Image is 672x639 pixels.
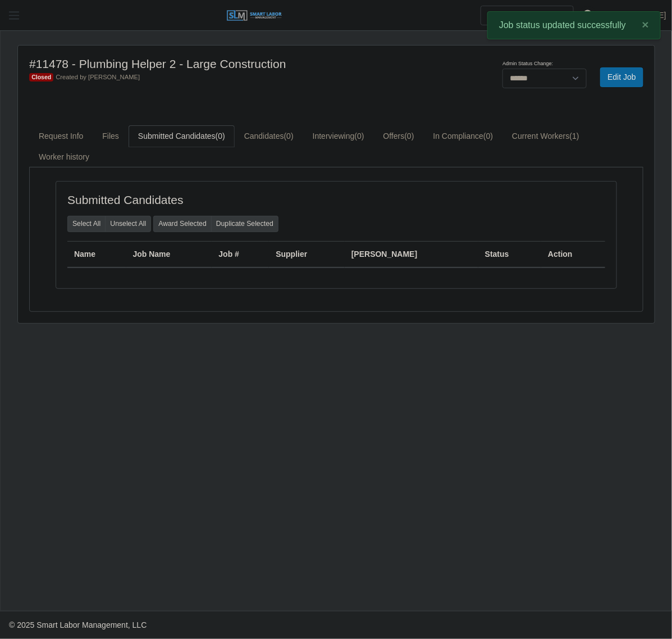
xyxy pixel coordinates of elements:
[424,125,503,147] a: In Compliance
[153,216,212,232] button: Award Selected
[235,125,303,147] a: Candidates
[67,216,151,232] div: bulk actions
[29,146,99,168] a: Worker history
[303,125,374,147] a: Interviewing
[153,216,278,232] div: bulk actions
[502,125,589,147] a: Current Workers
[67,193,282,207] h4: Submitted Candidates
[487,11,661,39] div: Job status updated successfully
[355,132,364,141] span: (0)
[93,125,129,147] a: Files
[481,6,574,25] input: Search
[105,216,151,232] button: Unselect All
[126,241,212,268] th: Job Name
[483,132,493,141] span: (0)
[29,73,53,82] span: Closed
[374,125,424,147] a: Offers
[216,132,225,141] span: (0)
[129,125,235,147] a: Submitted Candidates
[502,60,553,68] label: Admin Status Change:
[602,10,666,21] a: [PERSON_NAME]
[405,132,414,141] span: (0)
[284,132,294,141] span: (0)
[570,132,579,141] span: (1)
[226,10,282,22] img: SLM Logo
[478,241,541,268] th: Status
[67,241,126,268] th: Name
[56,74,140,80] span: Created by [PERSON_NAME]
[29,57,381,71] h4: #11478 - Plumbing Helper 2 - Large Construction
[541,241,605,268] th: Action
[269,241,345,268] th: Supplier
[600,67,643,87] a: Edit Job
[29,125,93,147] a: Request Info
[9,620,147,629] span: © 2025 Smart Labor Management, LLC
[212,241,269,268] th: Job #
[211,216,278,232] button: Duplicate Selected
[67,216,106,232] button: Select All
[345,241,478,268] th: [PERSON_NAME]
